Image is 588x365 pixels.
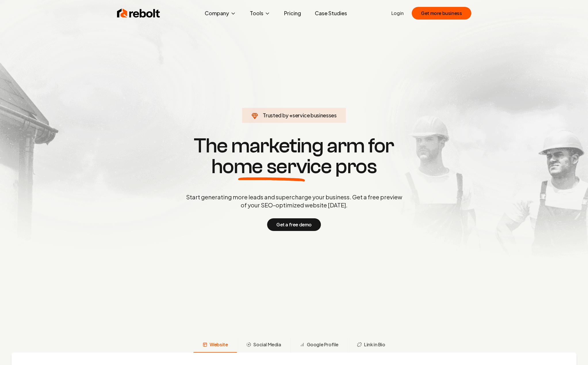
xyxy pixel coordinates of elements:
[210,341,228,348] span: Website
[185,193,403,209] p: Start generating more leads and supercharge your business. Get a free preview of your SEO-optimiz...
[263,112,288,119] span: Trusted by
[279,7,306,19] a: Pricing
[237,338,290,353] button: Social Media
[292,112,337,119] span: service businesses
[348,338,394,353] button: Link in Bio
[290,338,348,353] button: Google Profile
[200,7,241,19] button: Company
[194,338,237,353] button: Website
[391,10,404,17] a: Login
[156,135,432,177] h1: The marketing arm for pros
[307,341,338,348] span: Google Profile
[117,7,160,19] img: Rebolt Logo
[412,7,471,20] button: Get more business
[364,341,385,348] span: Link in Bio
[310,7,352,19] a: Case Studies
[245,7,275,19] button: Tools
[267,218,321,231] button: Get a free demo
[211,156,332,177] span: home service
[289,112,292,119] span: +
[253,341,281,348] span: Social Media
